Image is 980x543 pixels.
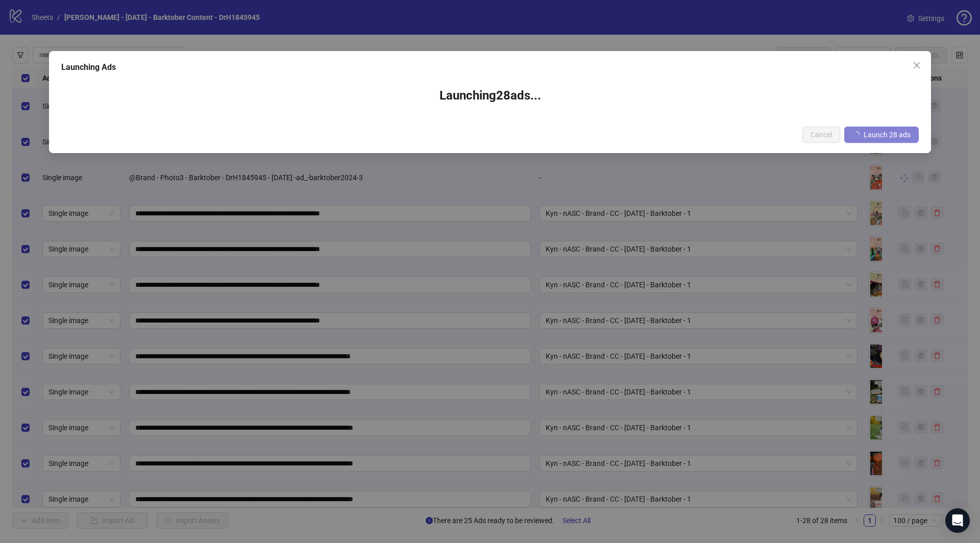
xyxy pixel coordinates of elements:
div: Open Intercom Messenger [945,508,970,533]
span: loading [852,131,860,138]
button: Cancel [802,127,840,143]
div: Launching Ads [61,61,919,73]
span: close [913,61,921,69]
button: Launch 28 ads [844,127,919,143]
h3: Launching 28 ad s ... [71,88,909,104]
button: Close [909,57,925,73]
span: Launch 28 ads [864,131,911,139]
